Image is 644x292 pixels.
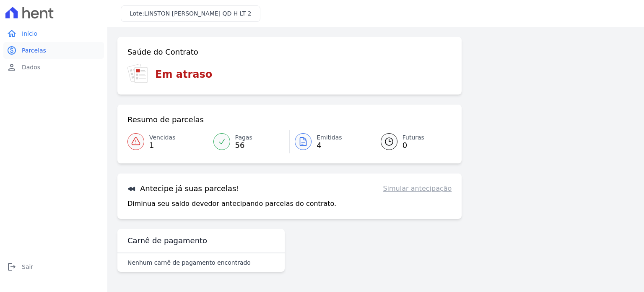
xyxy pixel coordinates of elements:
[3,42,104,59] a: paidParcelas
[402,133,424,142] span: Futuras
[22,46,46,55] span: Parcelas
[127,130,208,153] a: Vencidas 1
[22,63,40,71] span: Dados
[127,199,336,209] p: Diminua seu saldo devedor antecipando parcelas do contrato.
[22,263,33,271] span: Sair
[127,258,251,267] p: Nenhum carnê de pagamento encontrado
[208,130,290,153] a: Pagas 56
[290,130,371,153] a: Emitidas 4
[127,236,207,246] h3: Carnê de pagamento
[235,142,252,149] span: 56
[149,133,175,142] span: Vencidas
[144,10,252,17] span: LINSTON [PERSON_NAME] QD H LT 2
[127,47,198,57] h3: Saúde do Contrato
[127,184,239,194] h3: Antecipe já suas parcelas!
[402,142,424,149] span: 0
[127,115,204,125] h3: Resumo de parcelas
[317,142,342,149] span: 4
[7,62,17,72] i: person
[7,29,17,39] i: home
[149,142,175,149] span: 1
[155,67,212,82] h3: Em atraso
[3,59,104,76] a: personDados
[3,25,104,42] a: homeInício
[317,133,342,142] span: Emitidas
[130,9,252,18] h3: Lote:
[7,262,17,272] i: logout
[22,29,37,38] span: Início
[7,45,17,55] i: paid
[3,258,104,275] a: logoutSair
[371,130,452,153] a: Futuras 0
[235,133,252,142] span: Pagas
[383,184,452,194] a: Simular antecipação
